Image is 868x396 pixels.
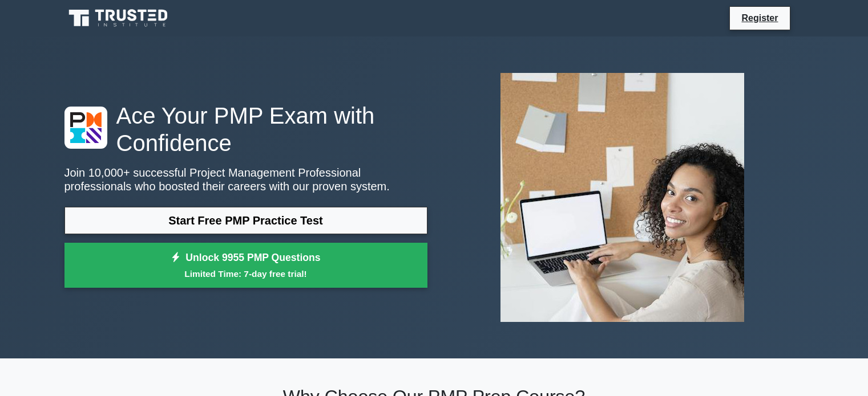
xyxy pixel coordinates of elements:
[64,102,427,157] h1: Ace Your PMP Exam with Confidence
[734,11,785,25] a: Register
[64,243,427,288] a: Unlock 9955 PMP QuestionsLimited Time: 7-day free trial!
[79,267,413,280] small: Limited Time: 7-day free trial!
[64,207,427,234] a: Start Free PMP Practice Test
[64,166,427,193] p: Join 10,000+ successful Project Management Professional professionals who boosted their careers w...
